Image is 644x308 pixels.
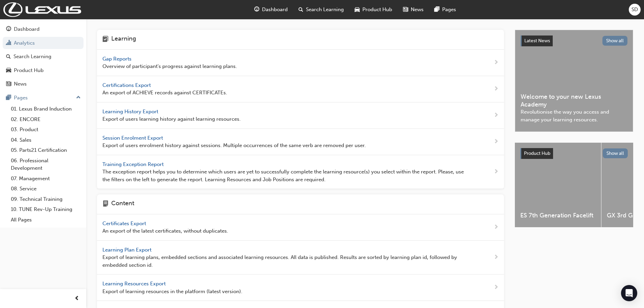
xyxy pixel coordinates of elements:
span: Overview of participant's progress against learning plans. [102,63,237,70]
a: Certificates Export An export of the latest certificates, without duplicates.next-icon [97,214,504,241]
a: Learning History Export Export of users learning history against learning resources.next-icon [97,102,504,129]
a: 07. Management [8,173,84,184]
a: Training Exception Report The exception report helps you to determine which users are yet to succ... [97,155,504,189]
span: Export of users enrolment history against sessions. Multiple occurrences of the same verb are rem... [102,142,366,149]
div: Search Learning [14,53,51,61]
button: Pages [3,92,84,104]
a: Session Enrolment Export Export of users enrolment history against sessions. Multiple occurrences... [97,129,504,155]
span: page-icon [102,200,109,209]
span: next-icon [494,138,499,146]
a: 05. Parts21 Certification [8,145,84,156]
span: Latest News [524,38,550,44]
span: search-icon [6,54,11,60]
div: Dashboard [14,25,40,33]
a: ES 7th Generation Facelift [515,143,601,227]
span: next-icon [494,223,499,232]
a: guage-iconDashboard [249,3,293,17]
span: ES 7th Generation Facelift [520,212,596,219]
span: Gap Reports [102,56,133,62]
a: car-iconProduct Hub [349,3,398,17]
span: Learning History Export [102,109,160,115]
span: search-icon [299,5,303,14]
span: Product Hub [524,150,550,156]
a: Analytics [3,37,84,49]
span: Learning Plan Export [102,247,153,253]
a: Product Hub [3,64,84,77]
span: car-icon [355,5,360,14]
a: Latest NewsShow allWelcome to your new Lexus AcademyRevolutionise the way you access and manage y... [515,30,633,132]
a: pages-iconPages [429,3,461,17]
img: Trak [3,2,81,17]
span: learning-icon [102,35,109,44]
a: All Pages [8,215,84,225]
h4: Content [111,200,134,209]
span: next-icon [494,58,499,67]
a: Search Learning [3,50,84,63]
span: next-icon [494,283,499,292]
div: Pages [14,94,28,102]
span: up-icon [76,93,81,102]
div: Product Hub [14,67,44,74]
a: Certifications Export An export of ACHIEVE records against CERTIFICATEs.next-icon [97,76,504,102]
span: next-icon [494,253,499,262]
span: next-icon [494,168,499,176]
span: news-icon [6,81,11,87]
a: 10. TUNE Rev-Up Training [8,204,84,215]
span: News [411,6,424,14]
button: DashboardAnalyticsSearch LearningProduct HubNews [3,22,84,92]
a: Dashboard [3,23,84,35]
span: The exception report helps you to determine which users are yet to successfully complete the lear... [102,168,472,183]
span: Training Exception Report [102,161,165,167]
span: SD [631,6,638,14]
a: news-iconNews [398,3,429,17]
span: Dashboard [262,6,288,14]
a: 09. Technical Training [8,194,84,205]
span: Search Learning [306,6,344,14]
a: Gap Reports Overview of participant's progress against learning plans.next-icon [97,50,504,76]
span: Learning Resources Export [102,281,167,287]
div: Open Intercom Messenger [621,285,637,301]
span: next-icon [494,85,499,93]
span: pages-icon [434,5,439,14]
span: pages-icon [6,95,11,101]
a: 04. Sales [8,135,84,145]
a: 01. Lexus Brand Induction [8,104,84,114]
a: Learning Plan Export Export of learning plans, embedded sections and associated learning resource... [97,241,504,275]
button: Show all [603,148,628,158]
span: guage-icon [6,26,11,32]
span: guage-icon [254,5,259,14]
button: SD [629,4,641,16]
span: Pages [442,6,456,14]
span: Export of users learning history against learning resources. [102,115,241,123]
span: An export of ACHIEVE records against CERTIFICATEs. [102,89,227,97]
a: 08. Service [8,184,84,194]
span: Product Hub [362,6,392,14]
button: Show all [602,36,628,46]
span: Revolutionise the way you access and manage your learning resources. [521,108,627,123]
span: Export of learning plans, embedded sections and associated learning resources. All data is publis... [102,254,472,269]
span: An export of the latest certificates, without duplicates. [102,227,228,235]
a: search-iconSearch Learning [293,3,349,17]
span: next-icon [494,111,499,120]
span: Certifications Export [102,82,152,88]
h4: Learning [111,35,136,44]
a: Product HubShow all [520,148,628,159]
a: Latest NewsShow all [521,35,627,46]
a: Learning Resources Export Export of learning resources in the platform (latest version).next-icon [97,275,504,301]
div: News [14,80,27,88]
span: Export of learning resources in the platform (latest version). [102,288,242,295]
span: car-icon [6,68,11,74]
span: prev-icon [74,294,79,303]
span: Certificates Export [102,220,147,227]
a: 06. Professional Development [8,156,84,173]
a: News [3,78,84,90]
span: chart-icon [6,40,11,46]
a: 02. ENCORE [8,114,84,125]
span: Session Enrolment Export [102,135,164,141]
span: news-icon [403,5,408,14]
span: Welcome to your new Lexus Academy [521,93,627,108]
a: 03. Product [8,124,84,135]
